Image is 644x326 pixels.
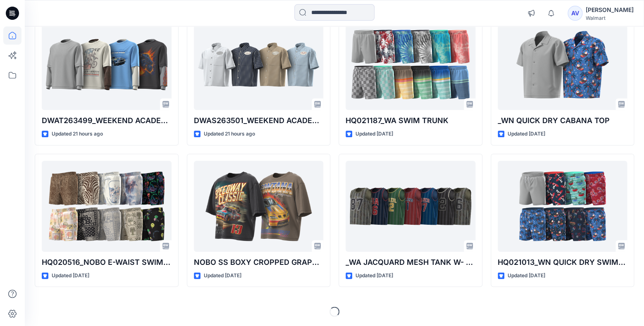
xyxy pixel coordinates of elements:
[498,257,627,268] p: HQ021013_WN QUICK DRY SWIM TRUNK
[346,161,475,252] a: _WA JACQUARD MESH TANK W- RIB
[346,115,475,126] p: HQ021187_WA SWIM TRUNK
[52,130,103,138] p: Updated 21 hours ago
[498,161,627,252] a: HQ021013_WN QUICK DRY SWIM TRUNK
[204,130,255,138] p: Updated 21 hours ago
[568,6,582,21] div: AV
[194,257,324,268] p: NOBO SS BOXY CROPPED GRAPHIC TEE
[52,271,89,280] p: Updated [DATE]
[498,115,627,126] p: _WN QUICK DRY CABANA TOP
[508,130,545,138] p: Updated [DATE]
[586,5,634,15] div: [PERSON_NAME]
[355,271,393,280] p: Updated [DATE]
[42,161,172,252] a: HQ020516_NOBO E-WAIST SWIM TRUNK
[42,257,172,268] p: HQ020516_NOBO E-WAIST SWIM TRUNK
[498,19,627,110] a: _WN QUICK DRY CABANA TOP
[194,161,324,252] a: NOBO SS BOXY CROPPED GRAPHIC TEE
[42,19,172,110] a: DWAT263499_WEEKEND ACADEMY 2FER TEE
[586,15,634,21] div: Walmart
[194,19,324,110] a: DWAS263501_WEEKEND ACADEMY GAS STATION SS BUTTON UP
[508,271,545,280] p: Updated [DATE]
[355,130,393,138] p: Updated [DATE]
[346,257,475,268] p: _WA JACQUARD MESH TANK W- RIB
[194,115,324,126] p: DWAS263501_WEEKEND ACADEMY GAS STATION SS BUTTON UP
[42,115,172,126] p: DWAT263499_WEEKEND ACADEMY 2FER TEE
[204,271,241,280] p: Updated [DATE]
[346,19,475,110] a: HQ021187_WA SWIM TRUNK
